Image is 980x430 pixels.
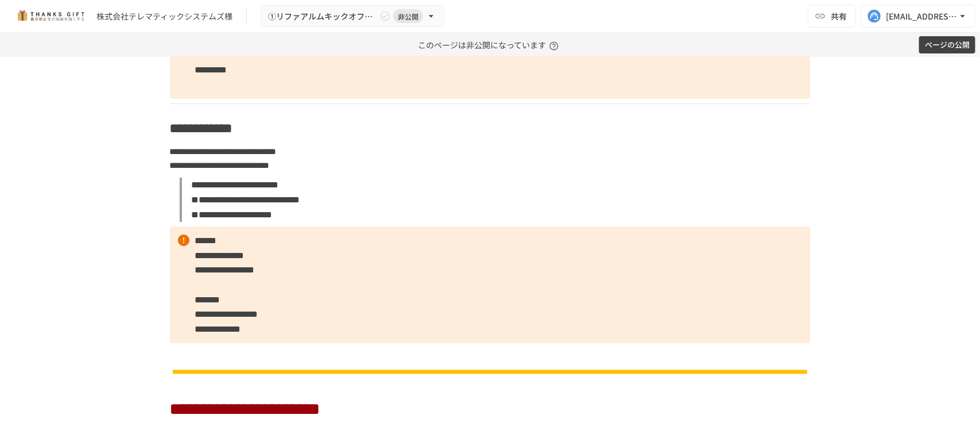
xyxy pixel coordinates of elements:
span: ①リファアルムキックオフMTG [268,9,377,24]
button: ①リファアルムキックオフMTG非公開 [261,5,444,28]
img: mMP1OxWUAhQbsRWCurg7vIHe5HqDpP7qZo7fRoNLXQh [14,7,87,25]
div: 株式会社テレマティックシステムズ様 [96,10,233,22]
button: [EMAIL_ADDRESS][DOMAIN_NAME] [861,5,975,28]
div: [EMAIL_ADDRESS][DOMAIN_NAME] [886,9,957,24]
button: 共有 [808,5,856,28]
img: oySOLDxK2eZV5qrHOFfBlnwLHPzHYHLzOPmegRrw4Gd [170,368,811,375]
span: 非公開 [393,10,423,22]
span: 共有 [831,10,847,22]
button: ページの公開 [919,36,975,54]
p: このページは非公開になっています [418,33,562,57]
